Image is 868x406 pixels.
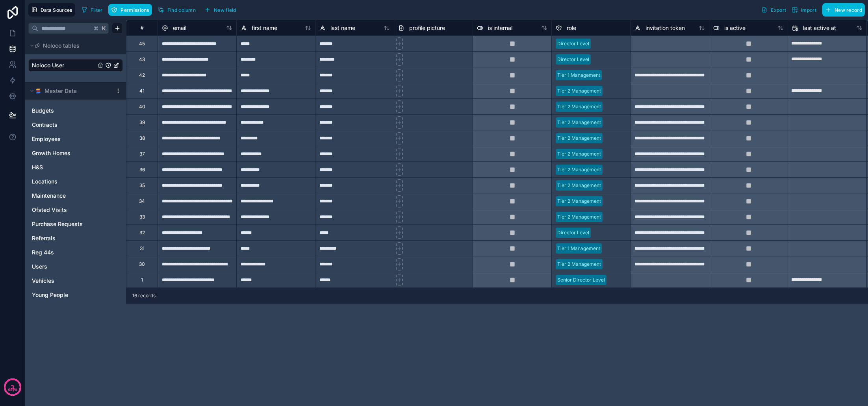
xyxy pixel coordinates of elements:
a: Maintenance [32,192,104,200]
div: Young People [28,289,123,301]
div: Tier 2 Management [557,198,601,205]
div: Referrals [28,232,123,245]
div: 1 [141,277,143,283]
a: Permissions [108,4,155,16]
div: Employees [28,133,123,145]
div: Reg 44s [28,246,123,259]
div: 43 [139,56,145,63]
div: Director Level [557,229,589,236]
div: 34 [139,198,145,204]
span: Locations [32,178,57,185]
span: is active [724,24,746,32]
div: 33 [139,214,145,220]
div: 37 [139,151,145,157]
div: Growth Homes [28,147,123,159]
div: 40 [139,104,145,110]
span: Find column [167,7,196,13]
a: Locations [32,178,104,185]
div: Budgets [28,104,123,117]
span: K [101,26,107,31]
div: 45 [139,41,145,47]
div: Tier 2 Management [557,150,601,158]
div: H&S [28,161,123,174]
div: Purchase Requests [28,218,123,230]
div: 39 [139,119,145,126]
img: SmartSuite logo [35,88,41,94]
span: last active at [803,24,836,32]
span: Noloco User [32,61,64,69]
div: 32 [139,230,145,236]
button: SmartSuite logoMaster Data [28,85,112,96]
a: Employees [32,135,104,143]
div: Tier 2 Management [557,213,601,221]
span: Vehicles [32,277,54,285]
span: Maintenance [32,192,66,200]
div: Noloco User [28,59,123,72]
div: Tier 2 Management [557,261,601,268]
div: Tier 1 Management [557,72,600,79]
div: Director Level [557,56,589,63]
a: Reg 44s [32,248,104,256]
div: 42 [139,72,145,78]
span: Filter [91,7,103,13]
button: Permissions [108,4,152,16]
button: Find column [155,4,198,16]
button: New field [202,4,239,16]
a: Noloco User [32,61,96,69]
p: 3 [11,383,14,391]
span: last name [330,24,355,32]
span: Growth Homes [32,149,70,157]
span: New record [835,7,862,13]
a: Young People [32,291,104,299]
div: # [132,25,152,31]
div: Maintenance [28,189,123,202]
a: Budgets [32,107,104,115]
div: Users [28,260,123,273]
p: days [8,386,17,393]
div: 35 [139,182,145,189]
div: 41 [139,88,145,94]
div: Ofsted Visits [28,204,123,216]
a: Referrals [32,234,104,242]
span: Referrals [32,234,56,242]
a: New record [819,3,865,17]
button: New record [822,3,865,17]
span: H&S [32,163,43,171]
span: Young People [32,291,68,299]
span: Reg 44s [32,248,54,256]
button: Export [759,3,789,17]
div: 31 [140,245,145,252]
div: Tier 2 Management [557,135,601,142]
a: Contracts [32,121,104,129]
a: Users [32,263,104,271]
span: Employees [32,135,61,143]
span: role [567,24,576,32]
span: Data Sources [41,7,72,13]
div: Tier 2 Management [557,119,601,126]
button: Import [789,3,819,17]
div: Director Level [557,40,589,47]
div: Tier 2 Management [557,166,601,173]
span: 16 records [132,293,156,299]
button: Data Sources [28,3,75,17]
div: Tier 2 Management [557,182,601,189]
div: Tier 1 Management [557,245,600,252]
span: is internal [488,24,512,32]
span: Master Data [45,87,77,95]
div: Contracts [28,119,123,131]
div: 36 [139,167,145,173]
div: 38 [139,135,145,141]
button: Noloco tables [28,40,118,51]
span: Export [771,7,786,13]
span: first name [252,24,277,32]
span: Import [801,7,816,13]
span: invitation token [645,24,685,32]
a: Purchase Requests [32,220,104,228]
div: Vehicles [28,274,123,287]
div: 30 [139,261,145,267]
a: Growth Homes [32,149,104,157]
span: Permissions [121,7,149,13]
button: Filter [78,4,106,16]
span: Ofsted Visits [32,206,67,214]
span: Users [32,263,47,271]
